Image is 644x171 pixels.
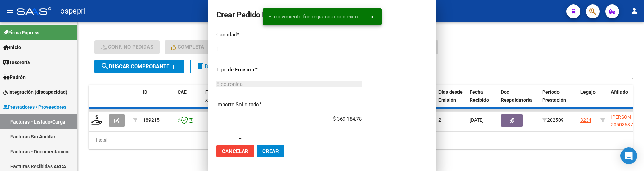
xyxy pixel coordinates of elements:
[55,3,85,19] span: - ospepri
[371,13,373,20] span: x
[470,117,484,123] span: [DATE]
[101,62,109,70] mat-icon: search
[140,85,175,115] datatable-header-cell: ID
[101,63,169,70] span: Buscar Comprobante
[3,58,30,66] span: Tesorería
[542,117,564,123] span: 202509
[202,85,216,115] datatable-header-cell: Fc. x
[101,44,153,50] span: Conf. no pedidas
[3,103,66,111] span: Prestadores / Proveedores
[498,85,539,115] datatable-header-cell: Doc Respaldatoria
[178,89,187,95] span: CAE
[436,85,467,115] datatable-header-cell: Días desde Emisión
[205,89,212,103] span: Fc. x
[3,29,39,36] span: Firma Express
[257,145,284,157] button: Crear
[216,66,362,74] p: Tipo de Emisión *
[501,89,532,103] span: Doc Respaldatoria
[268,13,360,20] span: El movimiento fue registrado con exito!
[620,147,637,164] div: Open Intercom Messenger
[3,44,21,51] span: Inicio
[3,88,67,96] span: Integración (discapacidad)
[143,117,160,123] span: 189215
[539,85,578,115] datatable-header-cell: Período Prestación
[216,145,254,157] button: Cancelar
[580,116,591,124] div: 3234
[216,101,362,109] p: Importe Solicitado
[222,148,248,154] span: Cancelar
[611,89,628,95] span: Afiliado
[630,7,638,15] mat-icon: person
[6,7,14,15] mat-icon: menu
[262,148,279,154] span: Crear
[580,89,596,95] span: Legajo
[196,63,246,70] span: Borrar Filtros
[196,62,205,70] mat-icon: delete
[438,117,441,123] span: 2
[143,89,147,95] span: ID
[216,8,428,21] h2: Crear Pedido FTP
[467,85,498,115] datatable-header-cell: Fecha Recibido
[171,44,204,50] span: Completa
[216,81,243,87] span: Electronica
[216,136,362,144] p: Provincia *
[89,132,633,149] div: 1 total
[216,31,362,39] p: Cantidad
[3,73,26,81] span: Padrón
[438,89,463,103] span: Días desde Emisión
[542,89,566,103] span: Período Prestación
[175,85,202,115] datatable-header-cell: CAE
[94,27,627,35] h4: - filtros rápidos Integración -
[470,89,489,103] span: Fecha Recibido
[578,85,598,115] datatable-header-cell: Legajo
